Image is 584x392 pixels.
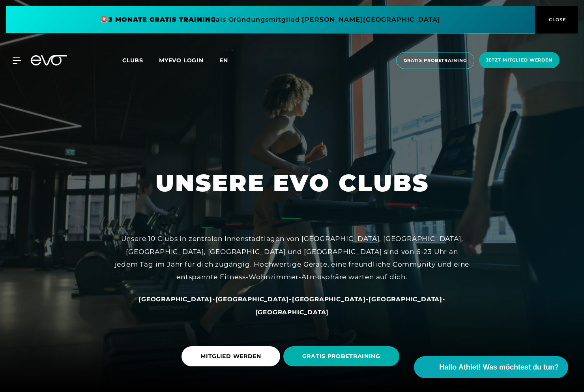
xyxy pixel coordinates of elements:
[139,295,212,303] span: [GEOGRAPHIC_DATA]
[302,352,380,360] span: GRATIS PROBETRAINING
[369,295,442,303] a: [GEOGRAPHIC_DATA]
[139,295,212,303] a: [GEOGRAPHIC_DATA]
[414,356,568,378] button: Hallo Athlet! Was möchtest du tun?
[200,352,261,360] span: MITGLIED WERDEN
[292,295,366,303] a: [GEOGRAPHIC_DATA]
[215,295,289,303] a: [GEOGRAPHIC_DATA]
[215,295,289,303] span: [GEOGRAPHIC_DATA]
[547,16,566,23] span: CLOSE
[394,52,477,69] a: Gratis Probetraining
[122,57,143,64] span: Clubs
[155,168,429,198] h1: UNSERE EVO CLUBS
[114,232,470,283] div: Unsere 10 Clubs in zentralen Innenstadtlagen von [GEOGRAPHIC_DATA], [GEOGRAPHIC_DATA], [GEOGRAPHI...
[439,362,559,373] span: Hallo Athlet! Was möchtest du tun?
[182,340,283,372] a: MITGLIED WERDEN
[255,308,329,316] span: [GEOGRAPHIC_DATA]
[404,57,467,64] span: Gratis Probetraining
[219,56,238,65] a: en
[114,293,470,318] div: - - - -
[122,56,159,64] a: Clubs
[369,295,442,303] span: [GEOGRAPHIC_DATA]
[486,57,552,63] span: Jetzt Mitglied werden
[292,295,366,303] span: [GEOGRAPHIC_DATA]
[535,6,578,34] button: CLOSE
[219,57,228,64] span: en
[477,52,562,69] a: Jetzt Mitglied werden
[255,308,329,316] a: [GEOGRAPHIC_DATA]
[159,57,204,64] a: MYEVO LOGIN
[283,340,402,372] a: GRATIS PROBETRAINING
